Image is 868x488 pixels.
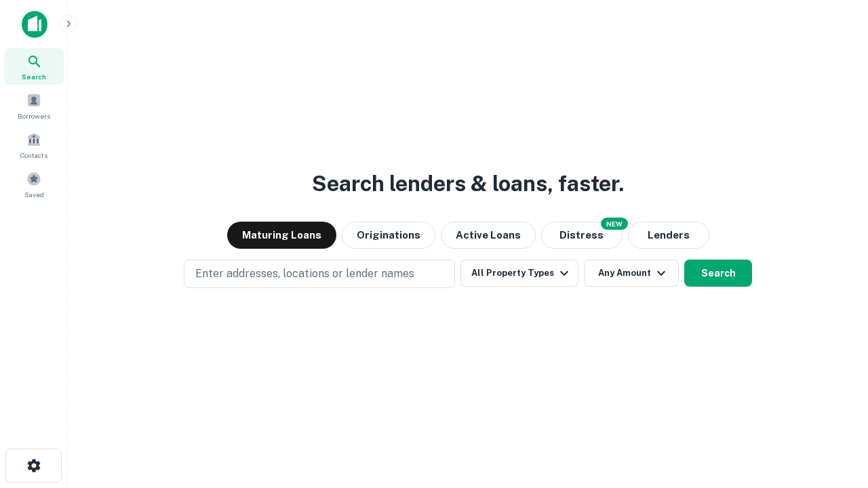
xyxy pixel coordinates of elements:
[4,87,64,124] a: Borrowers
[684,260,752,287] button: Search
[342,222,435,249] button: Originations
[800,380,868,445] iframe: Chat Widget
[20,150,47,161] span: Contacts
[541,222,623,249] button: Search distressed loans with lien and other non-mortgage details.
[441,222,536,249] button: Active Loans
[18,110,50,121] span: Borrowers
[628,222,709,249] button: Lenders
[601,218,628,230] div: NEW
[22,11,47,38] img: capitalize-icon.png
[460,260,578,287] button: All Property Types
[184,260,455,288] button: Enter addresses, locations or lender names
[312,167,624,200] h3: Search lenders & loans, faster.
[24,189,44,200] span: Saved
[4,166,64,203] a: Saved
[227,222,336,249] button: Maturing Loans
[195,266,414,282] p: Enter addresses, locations or lender names
[4,127,64,163] a: Contacts
[584,260,679,287] button: Any Amount
[4,48,64,85] a: Search
[22,71,46,82] span: Search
